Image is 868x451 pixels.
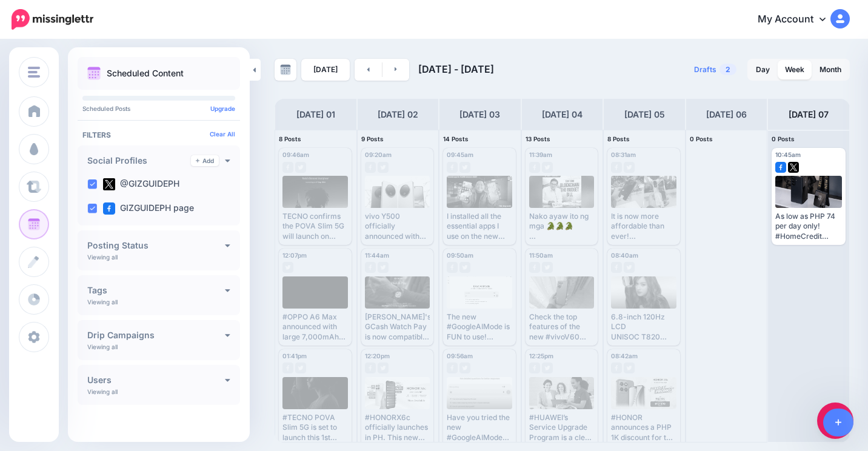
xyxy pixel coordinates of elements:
[443,135,469,142] span: 14 Posts
[103,178,115,190] img: twitter-square.png
[447,162,458,173] img: facebook-grey-square.png
[459,362,470,373] img: twitter-grey-square.png
[103,202,115,215] img: facebook-square.png
[87,388,118,395] p: Viewing all
[365,212,430,241] div: vivo Y500 officially announced with 8,200mAh battery, Dimensity 7300, and IP68/69/69+ rating. Rea...
[361,135,384,142] span: 9 Posts
[282,151,309,158] span: 09:46am
[210,105,235,112] a: Upgrade
[542,362,553,373] img: twitter-grey-square.png
[378,362,389,373] img: twitter-grey-square.png
[706,107,747,122] h4: [DATE] 06
[611,352,638,359] span: 08:42am
[529,151,552,158] span: 11:39am
[418,63,494,75] span: [DATE] - [DATE]
[87,286,225,295] h4: Tags
[447,413,512,443] div: Have you tried the new #GoogleAIMode? Read here: [URL][DOMAIN_NAME]
[772,135,795,142] span: 0 Posts
[282,262,293,273] img: twitter-grey-square.png
[295,362,306,373] img: twitter-grey-square.png
[282,212,348,241] div: TECNO confirms the POVA Slim 5G will launch on [DATE] as the world's slimmest curved phone.
[87,376,225,384] h4: Users
[282,413,348,443] div: #TECNO POVA Slim 5G is set to launch this 1st week of September. Read here: [URL][DOMAIN_NAME]
[529,413,595,443] div: #HUAWEI’s Service Upgrade Program is a clear testament to how deeply the brand values its user ba...
[624,162,635,173] img: twitter-grey-square.png
[87,253,118,261] p: Viewing all
[529,212,595,241] div: Nako ayaw ito ng mga 🐊🐊🐊 Read here: [URL][DOMAIN_NAME]
[694,66,716,73] span: Drafts
[611,151,636,158] span: 08:31am
[611,212,676,241] div: It is now more affordable than ever! #nubiaNeo34G Read here: [URL][DOMAIN_NAME]
[542,262,553,273] img: twitter-grey-square.png
[365,352,390,359] span: 12:20pm
[719,64,736,75] span: 2
[459,162,470,173] img: twitter-grey-square.png
[365,362,376,373] img: facebook-grey-square.png
[365,262,376,273] img: facebook-grey-square.png
[778,60,812,79] a: Week
[812,60,849,79] a: Month
[365,151,392,158] span: 09:20am
[301,59,350,81] a: [DATE]
[529,162,540,173] img: facebook-grey-square.png
[378,107,418,122] h4: [DATE] 02
[611,413,676,443] div: #HONOR announces a PHP 1K discount for the #HONORX8c. Read here: [URL][DOMAIN_NAME]
[365,162,376,173] img: facebook-grey-square.png
[378,162,389,173] img: twitter-grey-square.png
[378,262,389,273] img: twitter-grey-square.png
[296,107,335,122] h4: [DATE] 01
[690,135,713,142] span: 0 Posts
[87,67,101,80] img: calendar.png
[447,362,458,373] img: facebook-grey-square.png
[611,262,622,273] img: facebook-grey-square.png
[103,202,194,215] label: GIZGUIDEPH page
[447,352,473,359] span: 09:56am
[529,312,595,342] div: Check the top features of the new #vivoV60 here: [URL][DOMAIN_NAME]
[788,162,799,173] img: twitter-square.png
[529,352,553,359] span: 12:25pm
[459,262,470,273] img: twitter-grey-square.png
[624,262,635,273] img: twitter-grey-square.png
[459,107,500,122] h4: [DATE] 03
[87,343,118,350] p: Viewing all
[87,298,118,306] p: Viewing all
[87,331,225,339] h4: Drip Campaigns
[775,151,801,158] span: 10:45am
[611,162,622,173] img: facebook-grey-square.png
[447,252,473,259] span: 09:50am
[82,130,235,139] h4: Filters
[365,413,430,443] div: #HONORX6c officially launches in PH. This new entry-level device will be down to under PHP 5K dur...
[542,107,583,122] h4: [DATE] 04
[282,252,307,259] span: 12:07pm
[687,59,744,81] a: Drafts2
[624,362,635,373] img: twitter-grey-square.png
[87,156,191,165] h4: Social Profiles
[749,60,777,79] a: Day
[529,362,540,373] img: facebook-grey-square.png
[295,162,306,173] img: twitter-grey-square.png
[12,9,93,30] img: Missinglettr
[365,312,430,342] div: [PERSON_NAME]'s GCash Watch Pay is now compatible with iOS users! Read here: [URL][DOMAIN_NAME]
[282,162,293,173] img: facebook-grey-square.png
[82,105,235,112] p: Scheduled Posts
[746,5,850,35] a: My Account
[28,67,40,78] img: menu.png
[447,212,512,241] div: I installed all the essential apps I use on the new #HUAWEIPura80Series #AppGallery Watch here: [...
[529,262,540,273] img: facebook-grey-square.png
[280,64,291,75] img: calendar-grey-darker.png
[87,241,225,250] h4: Posting Status
[107,69,184,78] p: Scheduled Content
[775,162,786,173] img: facebook-square.png
[789,107,829,122] h4: [DATE] 07
[611,312,676,342] div: 6.8-inch 120Hz LCD UNISOC T820 SoC 6,000mAh battery 50MP camera Read here: [URL][DOMAIN_NAME] #nu...
[447,312,512,342] div: The new #GoogleAIMode is FUN to use! Read here: [URL][DOMAIN_NAME]
[282,312,348,342] div: #OPPO A6 Max announced with large 7,000mAh battery and Snapdragon 7 Gen 3. Read here: [URL][DOMAI...
[611,252,638,259] span: 08:40am
[282,352,307,359] span: 01:41pm
[365,252,389,259] span: 11:44am
[611,362,622,373] img: facebook-grey-square.png
[607,135,630,142] span: 8 Posts
[282,362,293,373] img: facebook-grey-square.png
[279,135,301,142] span: 8 Posts
[542,162,553,173] img: twitter-grey-square.png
